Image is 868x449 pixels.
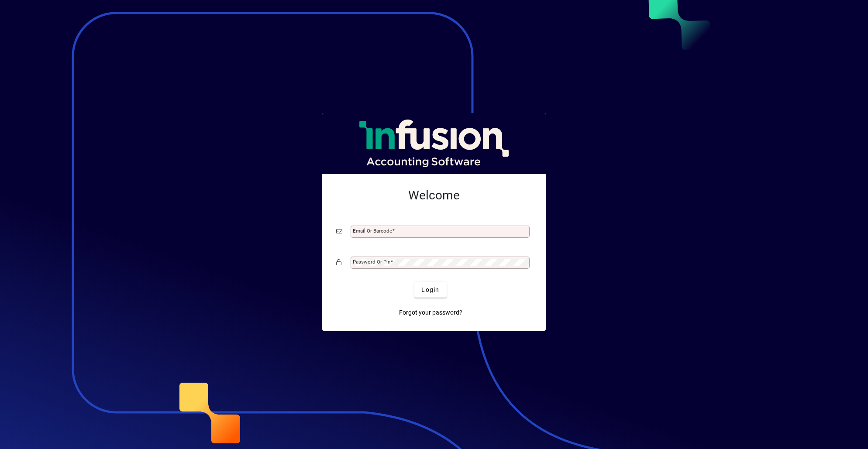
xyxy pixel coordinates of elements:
[414,282,446,298] button: Login
[353,228,392,234] mat-label: Email or Barcode
[399,308,462,317] span: Forgot your password?
[336,188,532,203] h2: Welcome
[396,305,466,320] a: Forgot your password?
[421,285,439,295] span: Login
[353,259,390,265] mat-label: Password or Pin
